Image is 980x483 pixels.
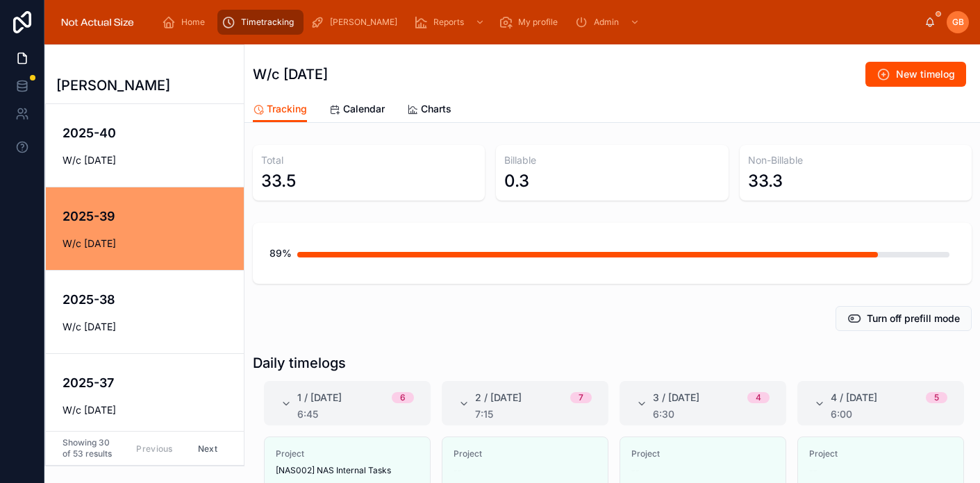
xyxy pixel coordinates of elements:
[433,17,464,28] span: Reports
[46,104,244,187] a: 2025-40W/c [DATE]
[475,391,522,405] span: 2 / [DATE]
[306,10,407,35] a: [PERSON_NAME]
[188,438,227,459] button: Next
[63,290,246,309] h4: 2025-38
[63,237,246,251] span: W/c [DATE]
[241,17,294,28] span: Timetracking
[631,465,640,476] span: --
[63,153,246,167] span: W/c [DATE]
[253,65,328,84] h1: W/c [DATE]
[343,102,385,116] span: Calendar
[809,448,952,459] span: Project
[46,353,244,437] a: 2025-37W/c [DATE]
[297,391,342,405] span: 1 / [DATE]
[63,437,115,459] span: Showing 30 of 53 results
[410,10,492,35] a: Reports
[151,7,924,37] div: scrollable content
[421,102,451,116] span: Charts
[952,17,964,28] span: GB
[56,76,170,95] h1: [PERSON_NAME]
[400,392,406,403] div: 6
[253,353,346,373] h1: Daily timelogs
[329,96,385,124] a: Calendar
[276,465,391,476] span: [NAS002] NAS Internal Tasks
[504,153,720,167] h3: Billable
[631,448,774,459] span: Project
[867,312,960,325] span: Turn off prefill mode
[261,170,296,192] div: 33.5
[269,239,292,267] div: 89%
[653,391,699,405] span: 3 / [DATE]
[407,96,451,124] a: Charts
[756,392,761,403] div: 4
[454,448,597,459] span: Project
[748,170,783,192] div: 33.3
[158,10,215,35] a: Home
[579,392,583,403] div: 7
[934,392,939,403] div: 5
[475,409,592,420] div: 7:15
[495,10,567,35] a: My profile
[330,17,397,28] span: [PERSON_NAME]
[217,10,304,35] a: Timetracking
[594,17,619,28] span: Admin
[261,153,476,167] h3: Total
[63,403,246,417] span: W/c [DATE]
[836,306,972,331] button: Turn off prefill mode
[831,409,947,420] div: 6:00
[63,207,246,226] h4: 2025-39
[181,17,205,28] span: Home
[896,67,955,81] span: New timelog
[63,320,246,334] span: W/c [DATE]
[504,170,529,192] div: 0.3
[748,153,963,167] h3: Non-Billable
[653,409,770,420] div: 6:30
[831,391,877,405] span: 4 / [DATE]
[267,102,307,116] span: Tracking
[297,409,414,420] div: 6:45
[46,270,244,353] a: 2025-38W/c [DATE]
[454,465,462,476] span: --
[46,187,244,270] a: 2025-39W/c [DATE]
[809,465,817,476] span: --
[253,96,307,123] a: Tracking
[63,124,246,142] h4: 2025-40
[865,62,966,87] button: New timelog
[276,448,419,459] span: Project
[56,11,140,33] img: App logo
[63,373,246,392] h4: 2025-37
[518,17,558,28] span: My profile
[570,10,647,35] a: Admin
